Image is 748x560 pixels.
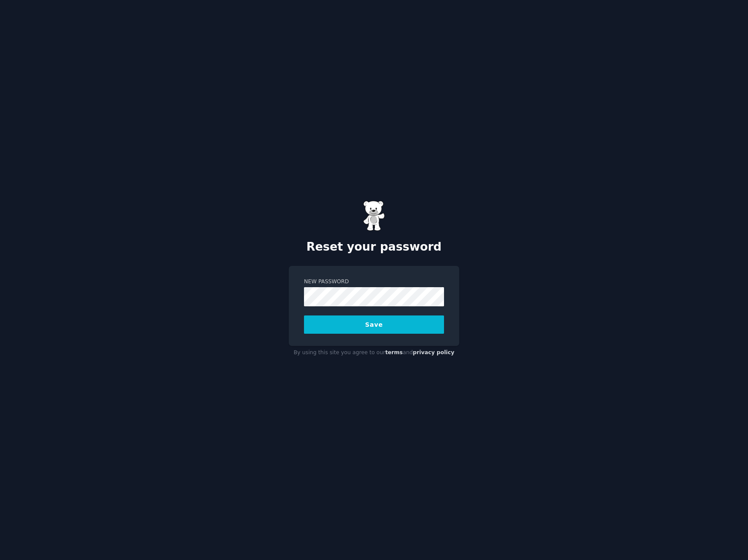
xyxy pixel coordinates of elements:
button: Save [304,315,444,334]
label: New Password [304,278,444,286]
img: Gummy Bear [363,201,385,231]
h2: Reset your password [289,240,459,254]
a: privacy policy [413,349,454,355]
div: By using this site you agree to our and [289,346,459,360]
a: terms [385,349,403,355]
